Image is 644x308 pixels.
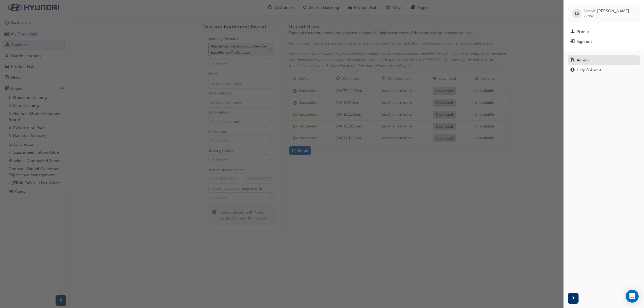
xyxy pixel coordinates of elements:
span: next-icon [571,295,575,302]
span: info-icon [570,68,575,73]
div: Help & About [577,67,601,73]
span: Leonie [PERSON_NAME] [584,9,629,13]
div: Open Intercom Messenger [626,290,639,303]
a: Profile [568,27,640,37]
span: man-icon [570,30,575,34]
button: Sign out [568,37,640,47]
span: 728062 [584,14,597,18]
div: Profile [577,29,589,35]
a: Help & About [568,65,640,75]
div: Sign out [577,39,592,45]
span: keys-icon [570,58,575,63]
div: Admin [577,57,589,63]
span: exit-icon [570,39,575,44]
a: Admin [568,55,640,65]
span: LS [575,10,579,17]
